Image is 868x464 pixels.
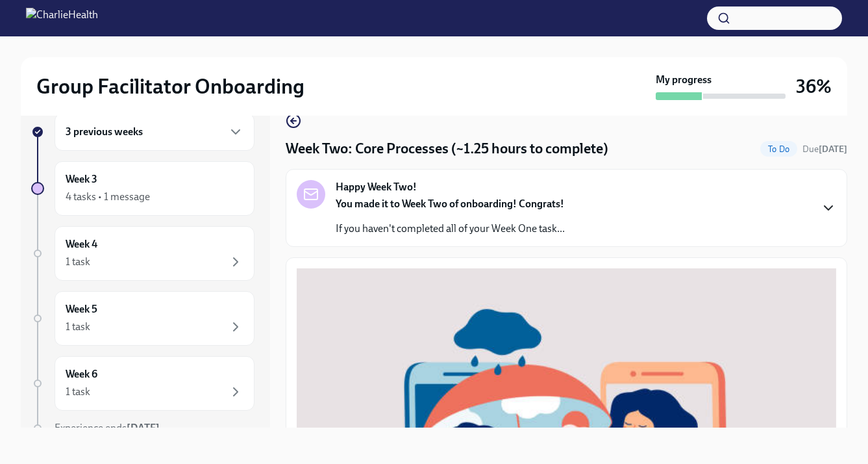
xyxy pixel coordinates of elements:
[66,237,97,251] h6: Week 4
[36,73,304,99] h2: Group Facilitator Onboarding
[66,320,90,334] div: 1 task
[66,190,150,204] div: 4 tasks • 1 message
[336,222,565,236] p: If you haven't completed all of your Week One task...
[802,143,847,155] span: September 16th, 2025 09:00
[336,180,417,194] strong: Happy Week Two!
[796,75,832,98] h3: 36%
[31,291,254,346] a: Week 51 task
[55,113,254,151] div: 3 previous weeks
[336,198,564,210] strong: You made it to Week Two of onboarding! Congrats!
[31,356,254,411] a: Week 61 task
[760,144,797,154] span: To Do
[31,161,254,216] a: Week 34 tasks • 1 message
[66,172,97,187] h6: Week 3
[66,125,143,139] h6: 3 previous weeks
[127,422,160,434] strong: [DATE]
[66,385,90,399] div: 1 task
[66,255,90,269] div: 1 task
[55,422,160,434] span: Experience ends
[31,226,254,281] a: Week 41 task
[819,144,847,155] strong: [DATE]
[656,73,712,87] strong: My progress
[66,367,97,381] h6: Week 6
[26,8,98,29] img: CharlieHealth
[802,144,847,155] span: Due
[66,302,97,316] h6: Week 5
[286,139,608,159] h4: Week Two: Core Processes (~1.25 hours to complete)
